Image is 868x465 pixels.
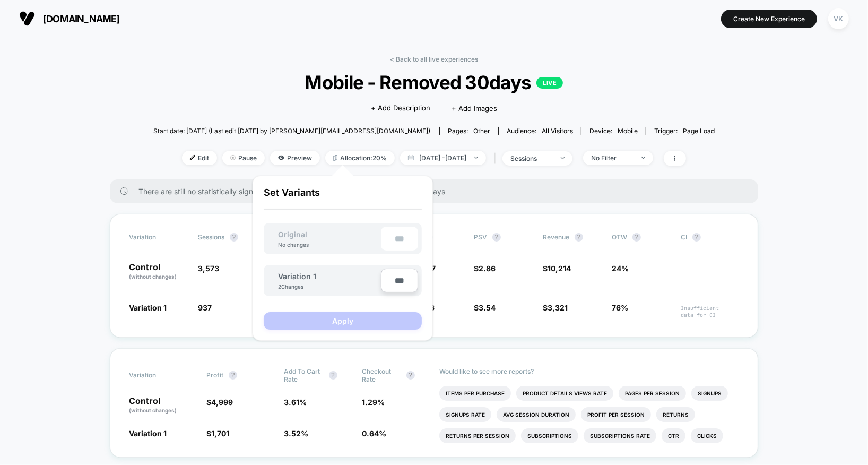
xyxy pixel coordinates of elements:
[543,303,568,312] span: $
[129,233,187,242] span: Variation
[641,157,645,159] img: end
[581,127,646,135] span: Device:
[129,367,187,383] span: Variation
[138,187,737,196] span: There are still no statistically significant results. We recommend waiting a few more days
[473,127,490,135] span: other
[548,264,571,273] span: 10,214
[474,264,496,273] span: $
[206,371,223,379] span: Profit
[206,429,229,438] span: $
[211,398,233,407] span: 4,999
[618,127,638,135] span: mobile
[198,264,219,273] span: 3,573
[362,429,386,438] span: 0.64 %
[325,151,395,165] span: Allocation: 20%
[542,127,573,135] span: All Visitors
[581,407,651,422] li: Profit Per Session
[828,8,849,29] div: VK
[229,371,237,380] button: ?
[612,303,628,312] span: 76%
[656,407,695,422] li: Returns
[474,157,478,159] img: end
[129,273,177,280] span: (without changes)
[521,428,578,443] li: Subscriptions
[721,10,817,28] button: Create New Experience
[270,151,320,165] span: Preview
[267,242,319,248] div: No changes
[230,233,238,242] button: ?
[408,155,414,160] img: calendar
[264,187,422,210] p: Set Variants
[153,127,430,135] span: Start date: [DATE] (Last edit [DATE] by [PERSON_NAME][EMAIL_ADDRESS][DOMAIN_NAME])
[181,71,687,93] span: Mobile - Removed 30days
[129,263,187,281] p: Control
[632,233,641,242] button: ?
[362,398,385,407] span: 1.29 %
[439,386,511,401] li: Items Per Purchase
[681,233,739,242] span: CI
[548,303,568,312] span: 3,321
[681,305,739,318] span: Insufficient data for CI
[439,407,491,422] li: Signups Rate
[691,386,728,401] li: Signups
[267,230,318,239] span: Original
[448,127,490,135] div: Pages:
[584,428,656,443] li: Subscriptions Rate
[198,233,224,241] span: Sessions
[400,151,486,165] span: [DATE] - [DATE]
[19,11,35,27] img: Visually logo
[516,386,613,401] li: Product Details Views Rate
[43,13,120,24] span: [DOMAIN_NAME]
[278,283,310,290] div: 2 Changes
[662,428,685,443] li: Ctr
[536,77,563,89] p: LIVE
[474,303,496,312] span: $
[278,272,316,281] span: Variation 1
[510,154,553,162] div: sessions
[492,233,501,242] button: ?
[439,367,739,375] p: Would like to see more reports?
[683,127,715,135] span: Page Load
[190,155,195,160] img: edit
[691,428,723,443] li: Clicks
[264,312,422,330] button: Apply
[497,407,576,422] li: Avg Session Duration
[654,127,715,135] div: Trigger:
[16,10,123,27] button: [DOMAIN_NAME]
[507,127,573,135] div: Audience:
[612,233,670,242] span: OTW
[491,151,502,166] span: |
[692,233,701,242] button: ?
[543,233,569,241] span: Revenue
[439,428,516,443] li: Returns Per Session
[561,157,565,159] img: end
[182,151,217,165] span: Edit
[129,303,167,312] span: Variation 1
[479,264,496,273] span: 2.86
[479,303,496,312] span: 3.54
[329,371,337,380] button: ?
[206,398,233,407] span: $
[619,386,686,401] li: Pages Per Session
[591,154,633,162] div: No Filter
[333,155,337,161] img: rebalance
[612,264,629,273] span: 24%
[371,103,430,114] span: + Add Description
[129,397,196,415] p: Control
[129,407,177,414] span: (without changes)
[284,429,309,438] span: 3.52 %
[452,104,497,113] span: + Add Images
[575,233,583,242] button: ?
[284,367,324,383] span: Add To Cart Rate
[211,429,229,438] span: 1,701
[230,155,236,160] img: end
[362,367,401,383] span: Checkout Rate
[198,303,212,312] span: 937
[825,8,852,30] button: VK
[681,265,739,281] span: ---
[406,371,415,380] button: ?
[284,398,307,407] span: 3.61 %
[129,429,167,438] span: Variation 1
[390,55,478,63] a: < Back to all live experiences
[543,264,571,273] span: $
